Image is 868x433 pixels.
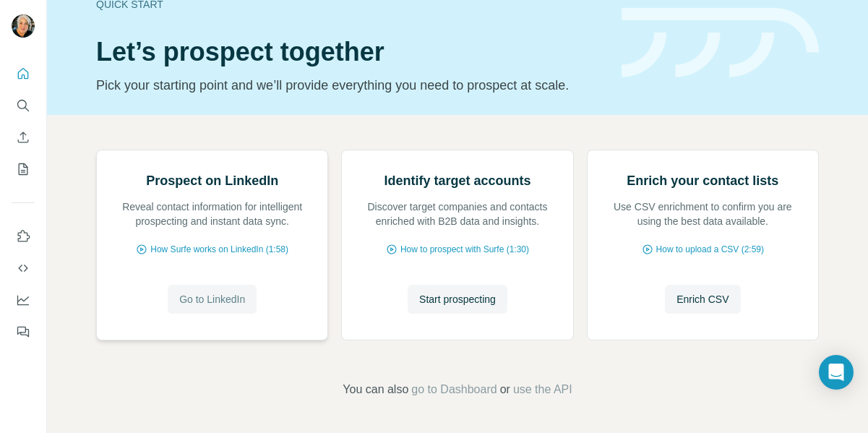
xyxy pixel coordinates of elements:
[12,61,35,87] button: Quick start
[408,285,507,314] button: Start prospecting
[12,156,35,182] button: My lists
[665,285,740,314] button: Enrich CSV
[150,243,288,256] span: How Surfe works on LinkedIn (1:58)
[12,319,35,345] button: Feedback
[12,14,35,38] img: Avatar
[168,285,257,314] button: Go to LinkedIn
[622,8,819,78] img: banner
[12,93,35,119] button: Search
[343,381,408,398] span: You can also
[513,381,572,398] button: use the API
[676,292,729,306] span: Enrich CSV
[111,200,313,228] p: Reveal contact information for intelligent prospecting and instant data sync.
[356,200,558,228] p: Discover target companies and contacts enriched with B2B data and insights.
[656,243,764,256] span: How to upload a CSV (2:59)
[500,381,510,398] span: or
[12,223,35,249] button: Use Surfe on LinkedIn
[400,243,529,256] span: How to prospect with Surfe (1:30)
[12,255,35,281] button: Use Surfe API
[96,38,604,67] h1: Let’s prospect together
[96,75,604,95] p: Pick your starting point and we’ll provide everything you need to prospect at scale.
[146,171,278,191] h2: Prospect on LinkedIn
[411,381,497,398] button: go to Dashboard
[12,124,35,150] button: Enrich CSV
[384,171,530,191] h2: Identify target accounts
[12,287,35,313] button: Dashboard
[179,292,245,306] span: Go to LinkedIn
[819,355,854,390] div: Open Intercom Messenger
[627,171,778,191] h2: Enrich your contact lists
[602,200,804,228] p: Use CSV enrichment to confirm you are using the best data available.
[419,292,496,306] span: Start prospecting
